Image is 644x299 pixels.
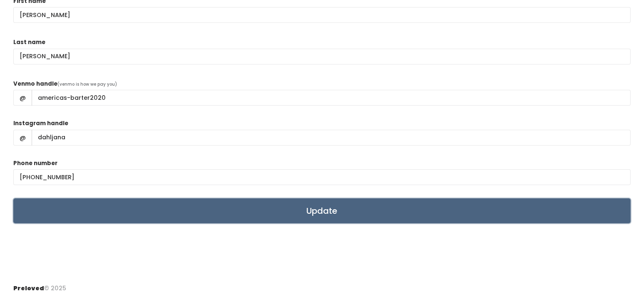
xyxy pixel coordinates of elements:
[13,284,44,292] span: Preloved
[13,198,631,223] input: Update
[13,159,57,168] label: Phone number
[13,38,45,47] label: Last name
[13,169,631,185] input: (___) ___-____
[57,81,117,87] span: (venmo is how we pay you)
[32,130,631,146] input: handle
[13,277,66,293] div: © 2025
[13,90,32,106] span: @
[32,90,631,106] input: handle
[13,119,68,128] label: Instagram handle
[13,130,32,146] span: @
[13,80,57,88] label: Venmo handle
